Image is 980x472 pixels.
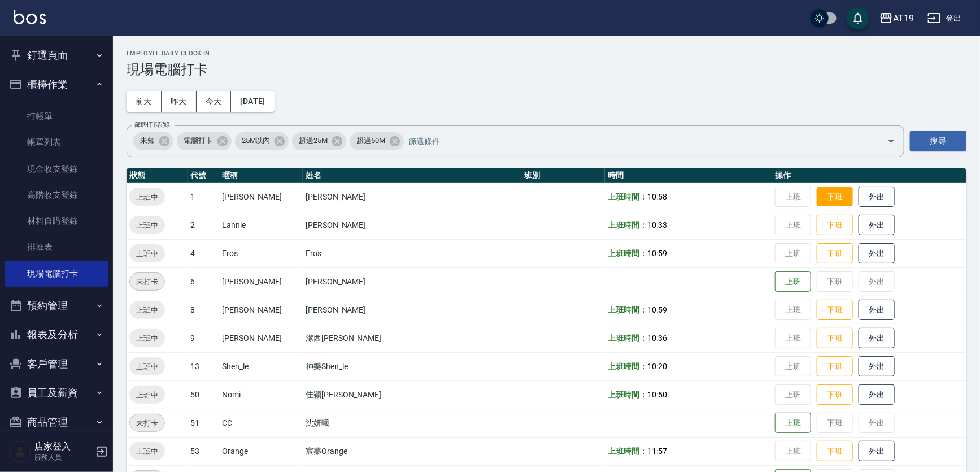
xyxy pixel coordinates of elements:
[303,352,521,380] td: 神樂Shen_le
[5,208,108,234] a: 材料自購登錄
[127,62,966,77] h3: 現場電腦打卡
[129,445,165,457] span: 上班中
[127,50,966,57] h2: Employee Daily Clock In
[817,356,853,377] button: 下班
[188,239,219,267] td: 4
[608,220,647,229] b: 上班時間：
[608,334,647,343] b: 上班時間：
[5,291,108,321] button: 預約管理
[129,219,165,231] span: 上班中
[129,332,165,344] span: 上班中
[219,239,303,267] td: Eros
[231,91,274,112] button: [DATE]
[5,349,108,379] button: 客戶管理
[303,409,521,437] td: 沈妍曦
[923,8,966,29] button: 登出
[34,441,92,452] h5: 店家登入
[188,267,219,296] td: 6
[219,409,303,437] td: CC
[129,191,165,203] span: 上班中
[188,168,219,183] th: 代號
[219,296,303,324] td: [PERSON_NAME]
[608,192,647,201] b: 上班時間：
[817,243,853,264] button: 下班
[219,168,303,183] th: 暱稱
[188,211,219,239] td: 2
[5,378,108,408] button: 員工及薪資
[817,215,853,236] button: 下班
[219,380,303,409] td: Nomi
[647,447,667,456] span: 11:57
[893,11,914,25] div: AT19
[219,352,303,380] td: Shen_le
[875,7,918,30] button: AT19
[188,296,219,324] td: 8
[5,182,108,208] a: 高階收支登錄
[647,362,667,371] span: 10:20
[608,447,647,456] b: 上班時間：
[303,168,521,183] th: 姓名
[130,276,164,288] span: 未打卡
[859,187,895,207] button: 外出
[647,192,667,201] span: 10:58
[817,384,853,405] button: 下班
[134,120,170,129] label: 篩選打卡記錄
[605,168,772,183] th: 時間
[882,132,900,150] button: Open
[14,10,46,24] img: Logo
[303,211,521,239] td: [PERSON_NAME]
[129,304,165,316] span: 上班中
[133,132,173,150] div: 未知
[34,452,92,462] p: 服務人員
[188,437,219,465] td: 53
[817,441,853,462] button: 下班
[817,300,853,321] button: 下班
[350,135,392,146] span: 超過50M
[188,380,219,409] td: 50
[292,135,334,146] span: 超過25M
[647,334,667,343] span: 10:36
[817,187,853,207] button: 下班
[303,267,521,296] td: [PERSON_NAME]
[133,135,162,146] span: 未知
[177,135,220,146] span: 電腦打卡
[647,305,667,314] span: 10:59
[219,267,303,296] td: [PERSON_NAME]
[130,417,164,429] span: 未打卡
[608,390,647,399] b: 上班時間：
[188,352,219,380] td: 13
[303,380,521,409] td: 佳穎[PERSON_NAME]
[608,362,647,371] b: 上班時間：
[5,70,108,99] button: 櫃檯作業
[775,413,811,434] button: 上班
[5,261,108,287] a: 現場電腦打卡
[5,129,108,155] a: 帳單列表
[859,441,895,462] button: 外出
[9,440,32,463] img: Person
[859,328,895,349] button: 外出
[608,249,647,258] b: 上班時間：
[647,220,667,229] span: 10:33
[5,234,108,260] a: 排班表
[5,41,108,70] button: 釘選頁面
[847,7,869,29] button: save
[521,168,605,183] th: 班別
[219,211,303,239] td: Lannie
[129,389,165,401] span: 上班中
[188,409,219,437] td: 51
[177,132,232,150] div: 電腦打卡
[303,437,521,465] td: 宸蓁Orange
[219,324,303,352] td: [PERSON_NAME]
[188,324,219,352] td: 9
[219,183,303,211] td: [PERSON_NAME]
[859,384,895,405] button: 外出
[303,296,521,324] td: [PERSON_NAME]
[5,156,108,182] a: 現金收支登錄
[127,91,162,112] button: 前天
[162,91,197,112] button: 昨天
[303,324,521,352] td: 潔西[PERSON_NAME]
[5,103,108,129] a: 打帳單
[5,408,108,437] button: 商品管理
[303,239,521,267] td: Eros
[197,91,232,112] button: 今天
